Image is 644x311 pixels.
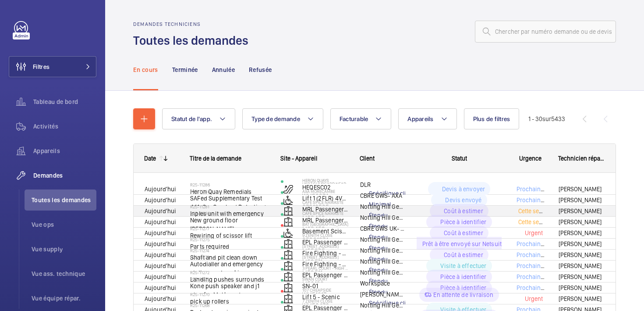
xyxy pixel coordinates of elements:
button: Filtres [9,56,96,77]
span: Aujourd'hui [145,218,176,225]
span: Aujourd'hui [145,197,176,204]
span: Tableau de bord [33,97,96,106]
p: BAT [GEOGRAPHIC_DATA] [302,222,349,227]
span: Aujourd'hui [145,251,176,258]
p: 9 Zenith Close [302,232,349,238]
p: Terminée [172,65,198,74]
span: Aujourd'hui [145,273,176,280]
p: [STREET_ADDRESS] [302,254,349,260]
span: Vue équipe répar. [32,294,96,303]
h2: R25-11280 [190,211,269,216]
span: Vue ops [32,220,96,229]
p: CBRE GWS UK- British American Tobacco Globe House [360,224,405,233]
button: Facturable [330,108,392,129]
span: [PERSON_NAME] [559,294,605,304]
span: Aujourd'hui [145,186,176,193]
p: Notting Hill Genesis [360,202,405,211]
span: 1 - 30 5433 [528,116,565,122]
span: [PERSON_NAME] [559,283,605,293]
p: Notting Hill Genesis [360,301,405,310]
span: Toutes les demandes [32,196,96,204]
span: Aujourd'hui [145,262,176,269]
span: Facturable [340,115,368,122]
span: [PERSON_NAME] [559,239,605,249]
span: Plus de filtres [473,115,510,122]
span: Prochaine visite [515,284,559,291]
span: Aujourd'hui [145,284,176,291]
span: [PERSON_NAME] [559,272,605,282]
span: Appareils [407,115,433,122]
span: Prochaine visite [515,251,559,258]
p: En cours [133,65,158,74]
span: Aujourd'hui [145,240,176,247]
span: [PERSON_NAME] [559,250,605,260]
button: Type de demande [242,108,323,129]
p: Notting Hill Genesis [360,235,405,244]
span: Aujourd'hui [145,207,176,214]
span: Aujourd'hui [145,295,176,302]
p: Notting Hill Genesis [360,268,405,277]
span: Prochaine visite [515,197,559,204]
p: CBRE GWS- AXA [360,191,405,200]
p: [PERSON_NAME] and [PERSON_NAME] 107 Cheapside [360,290,405,299]
span: Client [360,155,375,162]
span: sur [542,115,551,122]
h1: Toutes les demandes [133,32,254,49]
p: Annulée [212,65,235,74]
span: Prochaine visite [515,240,559,247]
span: [PERSON_NAME] [559,228,605,238]
span: Statut de l'app. [171,115,212,122]
h2: R25-11271 [190,276,269,282]
span: [PERSON_NAME] [559,217,605,227]
span: [PERSON_NAME] [559,184,605,194]
p: Workspace [360,279,405,288]
p: 107 Cheapside [302,287,349,293]
span: Aujourd'hui [145,229,176,236]
span: Urgent [523,295,543,302]
span: Urgent [523,229,543,236]
span: [PERSON_NAME] [559,206,605,216]
h2: R25-11273 [190,254,269,260]
input: Chercher par numéro demande ou de devis [475,21,616,43]
span: Prochaine visite [515,273,559,280]
span: Vue supply [32,245,96,254]
p: AXA Morecambe [302,189,349,194]
span: Urgence [519,155,541,162]
p: Café Spice Namasté [302,200,349,205]
span: Site - Appareil [280,155,317,162]
p: 7 Zenith Close [302,298,349,304]
span: Activités [33,122,96,131]
span: Titre de la demande [190,155,241,162]
span: Demandes [33,171,96,180]
h2: Demandes techniciens [133,21,254,27]
span: Prochaine visite [515,186,559,193]
p: Swan Court [302,276,349,282]
span: [PERSON_NAME] [559,261,605,271]
button: Statut de l'app. [162,108,235,129]
p: En attente de livraison [433,290,493,299]
span: Appareils [33,147,96,155]
p: Café Spice Namasté [302,211,349,216]
p: Refusée [249,65,272,74]
p: DLR [360,180,405,189]
h2: R25-11284 [190,189,269,194]
p: Notting Hill Genesis [360,213,405,222]
div: Date [144,155,156,162]
p: Notting Hill Genesis [360,246,405,255]
span: Cette semaine [517,207,556,214]
span: Technicien réparateur [558,155,605,162]
span: Cette semaine [517,218,556,225]
p: Notting Hill Genesis [360,257,405,266]
button: Plus de filtres [464,108,520,129]
span: Filtres [33,62,50,71]
span: Vue ass. technique [32,269,96,278]
p: Heron Quays [302,178,349,183]
p: [STREET_ADDRESS] [302,243,349,249]
span: Type de demande [251,115,300,122]
p: 3 Pearl Court - High Risk Building [302,265,349,271]
button: Appareils [398,108,456,129]
span: Statut [452,155,467,162]
span: Prochaine visite [515,262,559,269]
span: [PERSON_NAME] [559,195,605,205]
